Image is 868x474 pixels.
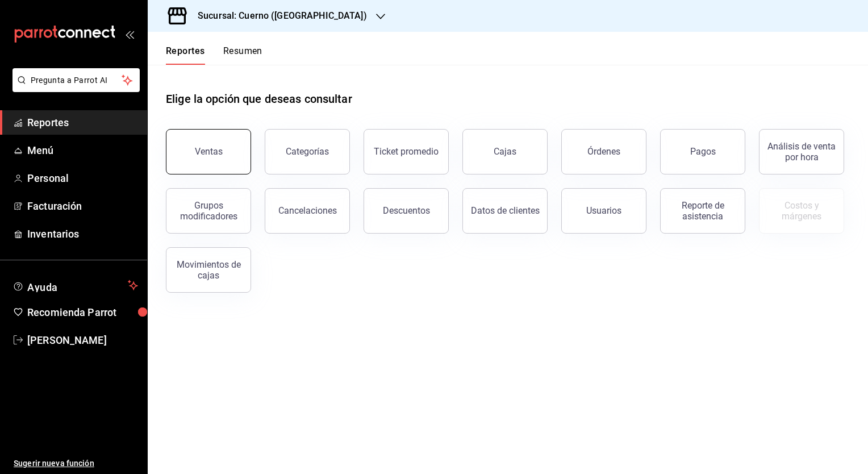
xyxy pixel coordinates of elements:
[27,334,107,346] font: [PERSON_NAME]
[561,188,646,234] button: Usuarios
[278,205,337,216] div: Cancelaciones
[27,144,54,156] font: Menú
[660,188,745,234] button: Reporte de asistencia
[8,82,140,94] a: Pregunta a Parrot AI
[166,188,251,234] button: Grupos modificadores
[173,259,244,281] div: Movimientos de cajas
[374,146,439,157] div: Ticket promedio
[690,146,716,157] div: Pagos
[759,188,844,234] button: Contrata inventarios para ver este reporte
[223,45,262,65] button: Resumen
[27,306,116,318] font: Recomienda Parrot
[173,200,244,222] div: Grupos modificadores
[364,129,449,174] button: Ticket promedio
[27,172,69,184] font: Personal
[471,205,540,216] div: Datos de clientes
[166,247,251,293] button: Movimientos de cajas
[494,145,517,159] div: Cajas
[660,129,745,174] button: Pagos
[462,188,548,234] button: Datos de clientes
[265,129,350,174] button: Categorías
[166,90,352,107] h1: Elige la opción que deseas consultar
[759,129,844,174] button: Análisis de venta por hora
[766,200,837,222] div: Costos y márgenes
[125,30,134,39] button: open_drawer_menu
[166,45,262,65] div: Pestañas de navegación
[27,278,123,292] span: Ayuda
[31,74,122,86] span: Pregunta a Parrot AI
[265,188,350,234] button: Cancelaciones
[587,146,620,157] div: Órdenes
[14,459,94,468] font: Sugerir nueva función
[27,200,82,212] font: Facturación
[364,188,449,234] button: Descuentos
[766,141,837,163] div: Análisis de venta por hora
[27,117,69,128] font: Reportes
[561,129,646,174] button: Órdenes
[667,200,738,222] div: Reporte de asistencia
[27,228,79,240] font: Inventarios
[166,129,251,174] button: Ventas
[383,205,430,216] div: Descuentos
[586,205,621,216] div: Usuarios
[189,9,367,23] h3: Sucursal: Cuerno ([GEOGRAPHIC_DATA])
[195,146,223,157] div: Ventas
[286,146,329,157] div: Categorías
[166,45,205,57] font: Reportes
[12,68,140,92] button: Pregunta a Parrot AI
[462,129,548,174] a: Cajas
